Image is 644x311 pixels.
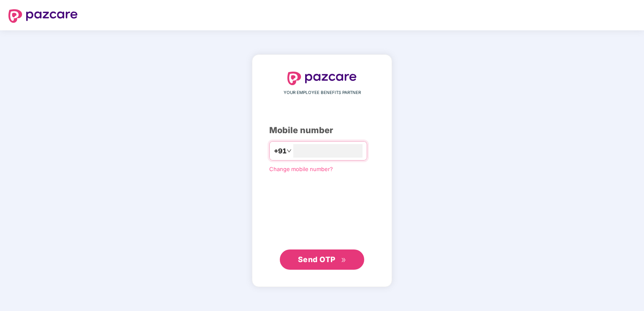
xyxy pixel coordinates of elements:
[298,255,336,264] span: Send OTP
[269,124,375,137] div: Mobile number
[274,146,287,156] span: +91
[341,257,346,263] span: double-right
[287,72,357,85] img: logo
[280,249,364,270] button: Send OTPdouble-right
[269,166,333,172] a: Change mobile number?
[8,9,78,23] img: logo
[284,89,361,96] span: YOUR EMPLOYEE BENEFITS PARTNER
[287,148,292,153] span: down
